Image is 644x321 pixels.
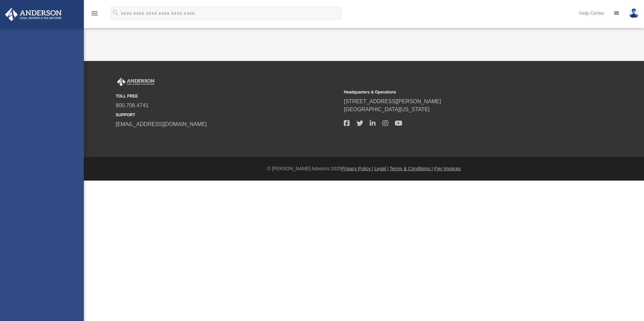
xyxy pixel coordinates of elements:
i: search [112,9,119,16]
small: Headquarters & Operations [344,89,567,95]
a: 800.706.4741 [116,103,149,108]
img: Anderson Advisors Platinum Portal [116,78,156,86]
a: [GEOGRAPHIC_DATA][US_STATE] [344,107,430,112]
a: Legal | [374,166,388,171]
img: User Pic [629,8,639,18]
a: [EMAIL_ADDRESS][DOMAIN_NAME] [116,121,207,127]
a: menu [91,13,99,17]
a: [STREET_ADDRESS][PERSON_NAME] [344,99,441,104]
small: TOLL FREE [116,93,339,99]
a: Privacy Policy | [341,166,373,171]
i: menu [91,9,99,17]
img: Anderson Advisors Platinum Portal [3,8,64,21]
a: Pay Invoices [434,166,461,171]
small: SUPPORT [116,112,339,118]
div: © [PERSON_NAME] Advisors 2025 [84,165,644,172]
a: Terms & Conditions | [390,166,433,171]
